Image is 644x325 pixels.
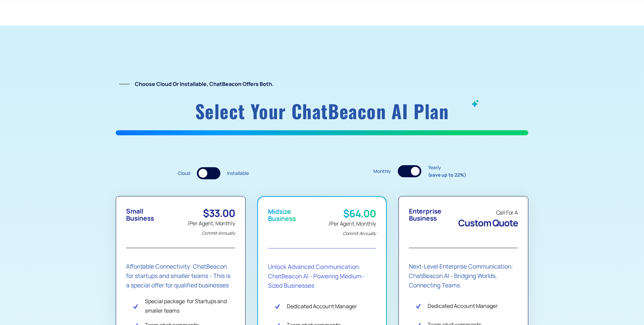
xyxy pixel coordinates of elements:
[409,262,518,290] div: Next-Level Enterprise Communication: ChatBeacon AI - Bridging Worlds, Connecting Teams
[268,208,296,222] div: Midsize Business
[287,301,357,311] div: Dedicated Account Manager
[187,208,235,219] div: $33.00
[116,102,528,120] h1: Select your ChatBeacon AI plan
[202,230,235,236] em: Commit Annually
[133,303,138,309] img: Check
[458,208,518,217] div: Call For A
[428,164,466,178] div: Yearly
[471,99,480,108] img: ChatBeacon AI
[268,263,364,289] strong: Unlock Advanced Communication: ChatBeacon AI - Powering Medium-Sized Businesses
[135,80,274,88] strong: Choose Cloud or Installable, ChatBeacon offers both.
[373,168,391,175] div: Monthly
[416,303,421,309] img: Check
[187,219,235,238] div: /Per Agent, Monthly
[328,208,376,219] div: $64.00
[328,219,376,238] div: /Per Agent, Monthly
[126,262,235,290] div: Affordable Connectivity: ChatBeacon for startups and smaller teams - This is a special offer for ...
[428,172,466,178] strong: (save up to 22%)
[428,301,498,311] div: Dedicated Account Manager
[409,208,441,222] div: Enterprise Business
[145,296,235,315] div: Special package for Startups and smaller teams
[178,170,190,177] div: Cloud
[458,217,518,229] span: Custom Quote
[126,208,154,222] div: Small Business
[227,170,249,177] div: Installable
[275,303,280,309] img: Check
[343,230,376,236] em: Commit Annually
